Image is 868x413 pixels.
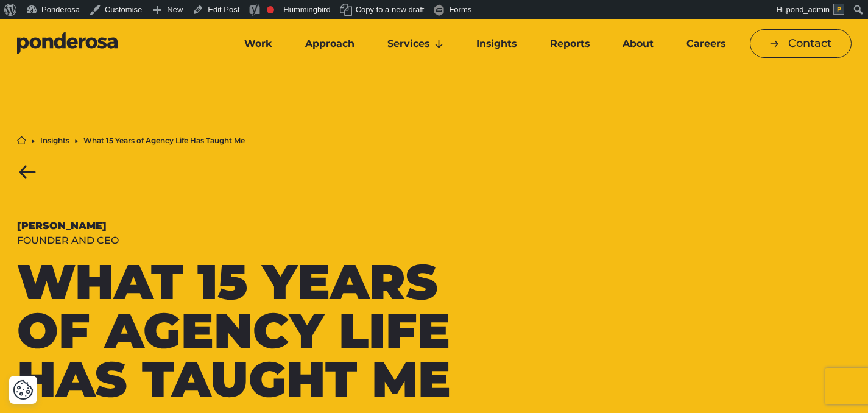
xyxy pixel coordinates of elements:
[17,219,496,233] div: [PERSON_NAME]
[17,258,496,404] h1: What 15 Years of Agency Life Has Taught Me
[17,136,26,145] a: Home
[609,31,668,57] a: About
[17,233,496,248] div: Founder and CEO
[13,379,34,400] img: Revisit consent button
[83,137,245,144] li: What 15 Years of Agency Life Has Taught Me
[31,137,35,144] li: ▶︎
[750,29,852,58] a: Contact
[40,137,69,144] a: Insights
[536,31,604,57] a: Reports
[462,31,531,57] a: Insights
[786,5,830,14] span: pond_admin
[13,379,34,400] button: Cookie Settings
[672,31,739,57] a: Careers
[17,164,38,180] a: Back to Insights
[373,31,457,57] a: Services
[74,137,79,144] li: ▶︎
[291,31,369,57] a: Approach
[17,32,212,56] a: Go to homepage
[230,31,286,57] a: Work
[267,6,274,13] div: Focus keyphrase not set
